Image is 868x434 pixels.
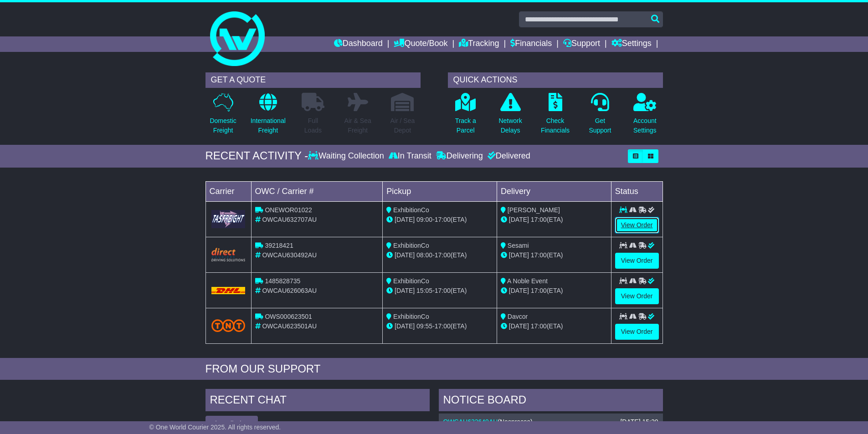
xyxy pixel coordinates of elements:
[589,116,611,135] p: Get Support
[393,242,429,249] span: ExhibitionCo
[501,322,607,331] div: (ETA)
[507,277,548,285] span: A Noble Event
[439,389,663,414] div: NOTICE BOARD
[498,92,522,140] a: NetworkDelays
[531,251,547,259] span: 17:00
[633,92,657,140] a: AccountSettings
[386,215,493,225] div: - (ETA)
[501,250,607,260] div: (ETA)
[443,418,498,425] a: OWCAU632649AU
[386,286,493,296] div: - (ETA)
[510,36,552,52] a: Financials
[390,116,415,135] p: Air / Sea Depot
[531,287,547,294] span: 17:00
[265,277,300,285] span: 1485828735
[262,216,317,223] span: OWCAU632707AU
[541,116,570,135] p: Check Financials
[435,322,451,330] span: 17:00
[211,210,246,228] img: GetCarrierServiceLogo
[416,287,432,294] span: 15:05
[395,251,415,259] span: [DATE]
[251,181,383,201] td: OWC / Carrier #
[265,206,312,214] span: ONEWOR01022
[455,116,476,135] p: Track a Parcel
[501,286,607,296] div: (ETA)
[211,248,246,261] img: Direct.png
[416,322,432,330] span: 09:55
[394,36,447,52] a: Quote/Book
[611,181,663,201] td: Status
[501,215,607,225] div: (ETA)
[386,250,493,260] div: - (ETA)
[508,313,528,320] span: Davcor
[531,216,547,223] span: 17:00
[500,418,530,425] span: Nespresso
[205,72,421,88] div: GET A QUOTE
[508,242,529,249] span: Sesami
[211,287,246,294] img: DHL.png
[615,288,659,304] a: View Order
[509,251,529,259] span: [DATE]
[393,277,429,285] span: ExhibitionCo
[416,216,432,223] span: 09:00
[265,242,293,249] span: 39218421
[563,36,600,52] a: Support
[386,151,434,161] div: In Transit
[509,287,529,294] span: [DATE]
[262,322,317,330] span: OWCAU623501AU
[205,149,308,163] div: RECENT ACTIVITY -
[344,116,371,135] p: Air & Sea Freight
[485,151,530,161] div: Delivered
[386,322,493,331] div: - (ETA)
[508,206,560,214] span: [PERSON_NAME]
[302,116,324,135] p: Full Loads
[262,251,317,259] span: OWCAU630492AU
[497,181,611,201] td: Delivery
[540,92,570,140] a: CheckFinancials
[205,389,430,414] div: RECENT CHAT
[455,92,477,140] a: Track aParcel
[611,36,652,52] a: Settings
[205,363,663,376] div: FROM OUR SUPPORT
[209,92,236,140] a: DomesticFreight
[393,206,429,214] span: ExhibitionCo
[205,181,251,201] td: Carrier
[250,92,286,140] a: InternationalFreight
[434,151,485,161] div: Delivering
[211,319,246,332] img: TNT_Domestic.png
[531,322,547,330] span: 17:00
[149,424,281,431] span: © One World Courier 2025. All rights reserved.
[459,36,499,52] a: Tracking
[588,92,611,140] a: GetSupport
[509,216,529,223] span: [DATE]
[393,313,429,320] span: ExhibitionCo
[262,287,317,294] span: OWCAU626063AU
[509,322,529,330] span: [DATE]
[620,418,658,426] div: [DATE] 15:20
[615,217,659,233] a: View Order
[633,116,657,135] p: Account Settings
[615,324,659,340] a: View Order
[308,151,386,161] div: Waiting Collection
[383,181,497,201] td: Pickup
[448,72,663,88] div: QUICK ACTIONS
[416,251,432,259] span: 08:00
[210,116,236,135] p: Domestic Freight
[251,116,286,135] p: International Freight
[615,253,659,269] a: View Order
[435,216,451,223] span: 17:00
[498,116,522,135] p: Network Delays
[435,251,451,259] span: 17:00
[334,36,383,52] a: Dashboard
[395,322,415,330] span: [DATE]
[205,416,258,432] button: View All Chats
[265,313,312,320] span: OWS000623501
[395,287,415,294] span: [DATE]
[443,418,658,426] div: ( )
[395,216,415,223] span: [DATE]
[435,287,451,294] span: 17:00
